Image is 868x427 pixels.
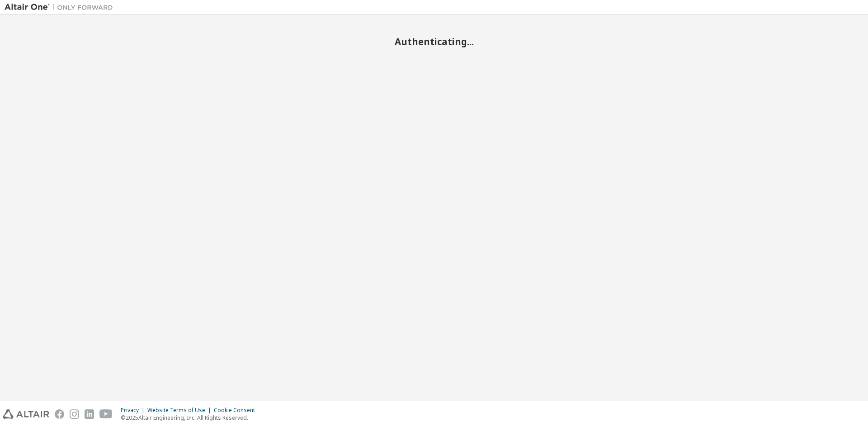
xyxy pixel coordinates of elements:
[121,407,147,414] div: Privacy
[5,3,118,12] img: Altair One
[85,409,94,419] img: linkedin.svg
[214,407,260,414] div: Cookie Consent
[99,409,113,419] img: youtube.svg
[147,407,214,414] div: Website Terms of Use
[121,414,260,422] p: © 2025 Altair Engineering, Inc. All Rights Reserved.
[55,409,64,419] img: facebook.svg
[3,409,49,419] img: altair_logo.svg
[5,36,863,47] h2: Authenticating...
[70,409,79,419] img: instagram.svg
